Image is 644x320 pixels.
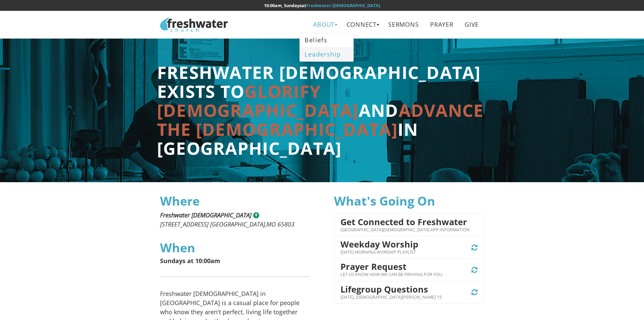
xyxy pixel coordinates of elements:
[334,194,484,208] h3: What's Going On
[277,220,294,228] span: 65803
[264,2,302,8] time: 10:00am, Sundays
[300,33,353,47] a: Beliefs
[340,217,470,227] h4: Get Connected to Freshwater
[425,17,458,32] a: Prayer
[308,17,340,32] a: About
[341,17,382,32] a: Connect
[306,2,380,8] a: Freshwater [DEMOGRAPHIC_DATA]
[157,63,484,158] h2: Freshwater [DEMOGRAPHIC_DATA] exists to and in [GEOGRAPHIC_DATA]
[266,220,276,228] span: MO
[340,239,477,256] a: Weekday Worship [DATE] Morning Worship Playlist
[340,284,442,294] h4: Lifegroup Questions
[160,258,310,264] p: Sundays at 10:00am
[160,220,208,228] span: [STREET_ADDRESS]
[160,3,484,8] h6: at
[340,283,477,301] a: Lifegroup Questions [DATE], [DEMOGRAPHIC_DATA][PERSON_NAME] 15
[210,220,265,228] span: [GEOGRAPHIC_DATA]
[157,99,484,141] span: advance the [DEMOGRAPHIC_DATA]
[340,227,470,233] p: [GEOGRAPHIC_DATA][DEMOGRAPHIC_DATA] App Information
[340,261,477,279] a: Prayer Request Let us know how we can be praying for you.
[340,239,418,249] h4: Weekday Worship
[160,211,310,229] address: ,
[340,249,418,255] p: [DATE] Morning Worship Playlist
[460,17,484,32] a: Give
[340,216,477,234] a: Get Connected to Freshwater [GEOGRAPHIC_DATA][DEMOGRAPHIC_DATA] App Information
[160,241,310,255] h3: When
[160,194,310,208] h3: Where
[160,211,251,219] span: Freshwater [DEMOGRAPHIC_DATA]
[340,262,443,271] h4: Prayer Request
[300,47,353,61] a: Leadership
[160,17,228,32] img: Freshwater Church
[383,17,424,32] a: Sermons
[157,80,359,122] span: glorify [DEMOGRAPHIC_DATA]
[340,294,442,300] p: [DATE], [DEMOGRAPHIC_DATA][PERSON_NAME] 15
[340,271,443,278] p: Let us know how we can be praying for you.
